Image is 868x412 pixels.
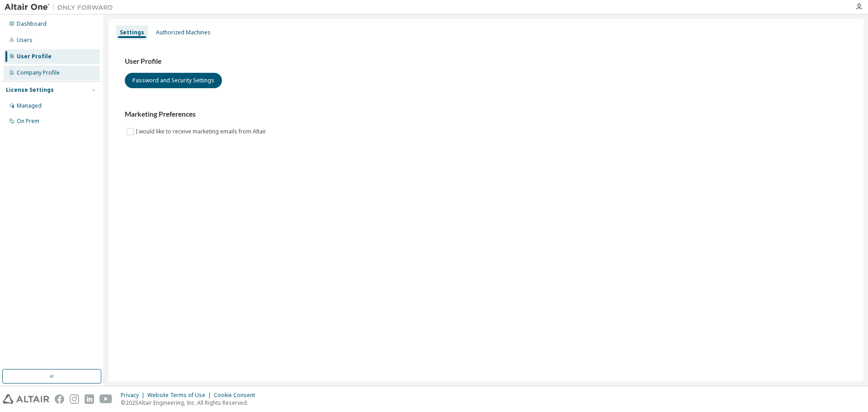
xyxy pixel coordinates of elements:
div: Privacy [121,392,147,399]
h3: Marketing Preferences [125,110,847,119]
img: linkedin.svg [85,394,94,404]
img: facebook.svg [55,394,64,404]
div: Users [17,37,33,44]
img: Altair One [5,3,118,12]
h3: User Profile [125,57,847,66]
div: Settings [120,29,144,36]
img: altair_logo.svg [3,394,49,404]
div: Cookie Consent [214,392,260,399]
div: Authorized Machines [156,29,211,36]
div: Company Profile [17,69,60,76]
div: Dashboard [17,20,47,28]
div: Website Terms of Use [147,392,214,399]
div: User Profile [17,53,52,60]
img: instagram.svg [70,394,79,404]
img: youtube.svg [99,394,113,404]
button: Password and Security Settings [125,73,222,88]
label: I would like to receive marketing emails from Altair [136,126,268,137]
p: © 2025 Altair Engineering, Inc. All Rights Reserved. [121,399,260,407]
div: On Prem [17,118,39,125]
div: Managed [17,102,42,109]
div: License Settings [6,86,54,94]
